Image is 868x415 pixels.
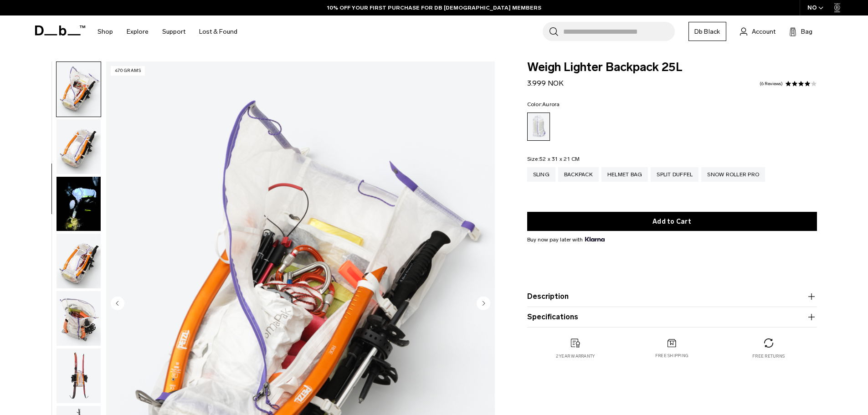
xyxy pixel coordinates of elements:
a: Split Duffel [651,167,699,182]
button: Add to Cart [527,212,817,231]
span: Account [752,27,776,36]
p: 2 year warranty [556,353,595,359]
span: Weigh Lighter Backpack 25L [527,61,817,73]
a: Explore [127,15,149,48]
button: Description [527,291,817,302]
img: Weigh_Lighter_Backpack_25L_5.png [56,119,101,174]
p: Free returns [752,353,785,359]
button: Weigh_Lighter_Backpack_25L_6.png [56,233,101,289]
span: Bag [801,27,812,36]
a: Backpack [558,167,599,182]
span: 52 x 31 x 21 CM [539,156,580,162]
img: Weigh_Lighter_Backpack_25L_7.png [56,291,101,346]
p: Free shipping [655,353,688,359]
img: {"height" => 20, "alt" => "Klarna"} [585,237,605,241]
img: Weigh Lighter Backpack 25L Aurora [56,177,101,231]
a: Sling [527,167,555,182]
img: Weigh_Lighter_Backpack_25L_8.png [56,348,101,403]
button: Bag [789,26,812,37]
button: Weigh_Lighter_Backpack_25L_5.png [56,119,101,174]
button: Weigh Lighter Backpack 25L Aurora [56,176,101,232]
button: Weigh_Lighter_Backpack_25L_8.png [56,348,101,404]
a: Helmet Bag [601,167,648,182]
button: Weigh_Lighter_Backpack_25L_7.png [56,291,101,346]
legend: Size: [527,156,580,162]
a: Db Black [688,22,726,41]
a: Shop [98,15,113,48]
a: Lost & Found [199,15,237,48]
a: Aurora [527,113,550,141]
a: 10% OFF YOUR FIRST PURCHASE FOR DB [DEMOGRAPHIC_DATA] MEMBERS [327,4,541,12]
button: Next slide [477,296,490,312]
nav: Main Navigation [91,15,244,48]
span: 3.999 NOK [527,79,564,87]
legend: Color: [527,102,560,107]
span: Buy now pay later with [527,236,605,244]
p: 470 grams [111,66,145,76]
span: Aurora [542,101,560,108]
img: Weigh_Lighter_Backpack_25L_4.png [56,62,101,117]
a: Snow Roller Pro [701,167,765,182]
button: Previous slide [111,296,124,312]
a: 6 reviews [760,82,783,86]
a: Account [740,26,776,37]
a: Support [162,15,185,48]
button: Specifications [527,312,817,323]
button: Weigh_Lighter_Backpack_25L_4.png [56,61,101,117]
img: Weigh_Lighter_Backpack_25L_6.png [56,234,101,288]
